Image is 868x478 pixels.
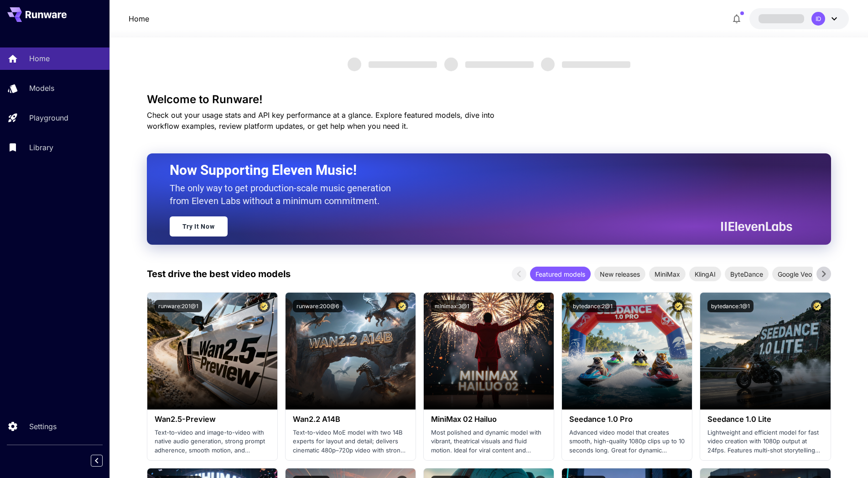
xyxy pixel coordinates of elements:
[562,293,692,410] img: alt
[689,267,721,281] div: KlingAI
[811,300,823,312] button: Certified Model – Vetted for best performance and includes a commercial license.
[811,12,825,26] div: ID
[147,267,291,281] p: Test drive the best video models
[725,269,769,279] span: ByteDance
[147,93,831,106] h3: Welcome to Runware!
[725,267,769,281] div: ByteDance
[29,142,53,153] p: Library
[293,428,408,455] p: Text-to-video MoE model with two 14B experts for layout and detail; delivers cinematic 480p–720p ...
[594,267,645,281] div: New releases
[29,83,54,94] p: Models
[155,300,202,312] button: runware:201@1
[147,293,277,410] img: alt
[689,269,721,279] span: KlingAI
[772,267,817,281] div: Google Veo
[700,293,830,410] img: alt
[286,293,416,410] img: alt
[424,293,554,410] img: alt
[155,415,270,424] h3: Wan2.5-Preview
[749,8,849,29] button: ID
[672,300,685,312] button: Certified Model – Vetted for best performance and includes a commercial license.
[170,182,398,207] p: The only way to get production-scale music generation from Eleven Labs without a minimum commitment.
[431,428,546,455] p: Most polished and dynamic model with vibrant, theatrical visuals and fluid motion. Ideal for vira...
[170,162,785,179] h2: Now Supporting Eleven Music!
[431,300,473,312] button: minimax:3@1
[293,300,343,312] button: runware:200@6
[707,300,754,312] button: bytedance:1@1
[29,53,50,64] p: Home
[29,112,68,123] p: Playground
[772,269,817,279] span: Google Veo
[431,415,546,424] h3: MiniMax 02 Hailuo
[594,269,645,279] span: New releases
[170,216,228,236] a: Try It Now
[649,267,686,281] div: MiniMax
[707,428,823,455] p: Lightweight and efficient model for fast video creation with 1080p output at 24fps. Features mult...
[91,455,103,467] button: Collapse sidebar
[129,13,149,24] a: Home
[530,269,591,279] span: Featured models
[530,267,591,281] div: Featured models
[569,300,616,312] button: bytedance:2@1
[293,415,408,424] h3: Wan2.2 A14B
[98,452,109,469] div: Collapse sidebar
[569,428,685,455] p: Advanced video model that creates smooth, high-quality 1080p clips up to 10 seconds long. Great f...
[155,428,270,455] p: Text-to-video and image-to-video with native audio generation, strong prompt adherence, smooth mo...
[29,421,57,432] p: Settings
[396,300,408,312] button: Certified Model – Vetted for best performance and includes a commercial license.
[129,13,149,24] nav: breadcrumb
[707,415,823,424] h3: Seedance 1.0 Lite
[569,415,685,424] h3: Seedance 1.0 Pro
[649,269,686,279] span: MiniMax
[534,300,546,312] button: Certified Model – Vetted for best performance and includes a commercial license.
[258,300,270,312] button: Certified Model – Vetted for best performance and includes a commercial license.
[147,110,494,131] span: Check out your usage stats and API key performance at a glance. Explore featured models, dive int...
